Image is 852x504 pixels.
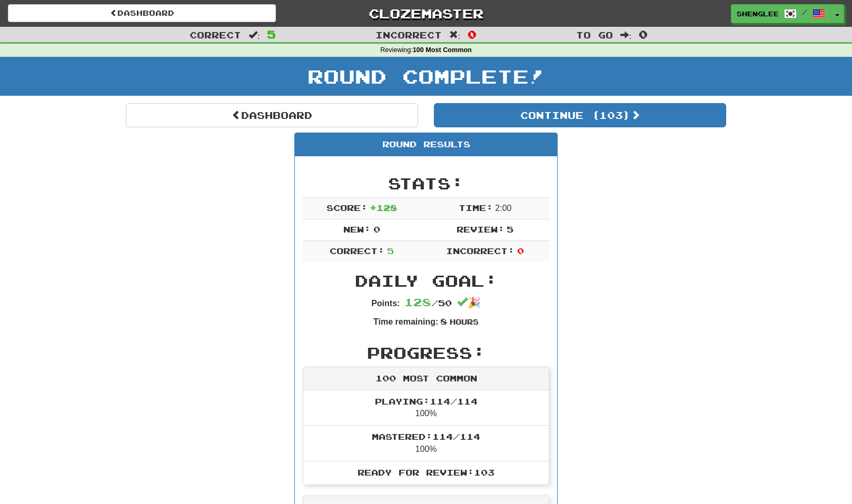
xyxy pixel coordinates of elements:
h2: Stats: [303,175,549,192]
strong: 100 Most Common [413,46,472,54]
span: 5 [267,28,276,41]
strong: Points: [371,299,400,308]
li: 100% [303,425,549,461]
span: / 50 [404,298,452,308]
span: Incorrect: [446,246,514,256]
span: / [802,8,807,16]
span: shenglee [737,9,779,18]
h2: Daily Goal: [303,272,549,289]
a: Dashboard [8,4,276,22]
strong: Time remaining: [373,317,438,326]
span: Review: [457,224,504,234]
span: 0 [517,246,524,256]
small: Hours [450,317,479,326]
h1: Round Complete! [4,66,848,87]
a: Dashboard [126,103,418,127]
span: 5 [387,246,394,256]
span: : [620,31,632,39]
div: Round Results [295,133,557,156]
span: 🎉 [457,297,481,308]
span: Incorrect [375,29,442,40]
span: : [449,31,461,39]
span: 0 [639,28,648,41]
a: shenglee / [731,4,831,23]
span: 2 : 0 0 [495,204,511,213]
span: Correct: [330,246,384,256]
span: Playing: 114 / 114 [375,396,478,406]
span: Ready for Review: 103 [358,467,494,477]
span: 5 [507,224,513,234]
span: 0 [373,224,380,234]
span: Mastered: 114 / 114 [372,431,480,441]
span: New: [343,224,371,234]
span: Score: [326,203,368,213]
a: Clozemaster [292,4,560,23]
h2: Progress: [303,344,549,361]
span: 8 [440,316,447,326]
div: 100 Most Common [303,367,549,390]
li: 100% [303,390,549,426]
button: Continue (103) [434,103,726,127]
span: 128 [404,296,431,308]
span: 0 [468,28,477,41]
span: Correct [190,29,241,40]
span: Time: [459,203,493,213]
span: : [249,31,260,39]
span: + 128 [370,203,397,213]
span: To go [576,29,613,40]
